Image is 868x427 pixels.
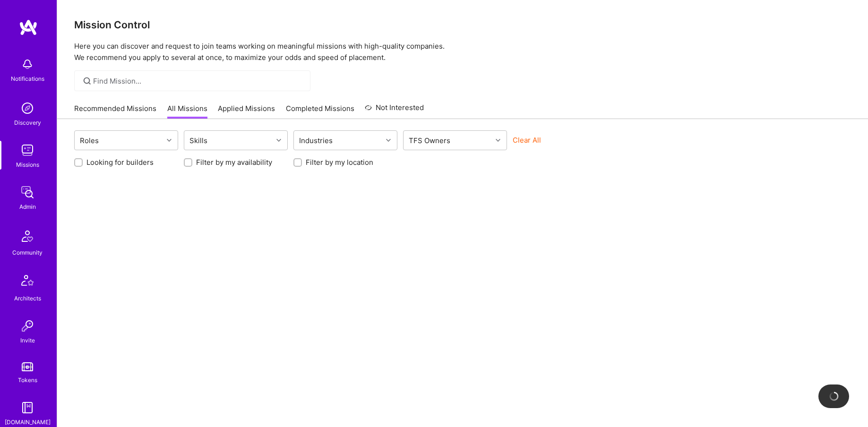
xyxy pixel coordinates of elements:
label: Filter by my availability [196,157,272,167]
label: Filter by my location [306,157,373,167]
div: Notifications [11,74,44,84]
div: Industries [297,134,335,147]
div: Missions [16,160,39,170]
button: Clear All [513,135,541,145]
i: icon Chevron [167,138,172,143]
a: Applied Missions [218,103,275,119]
div: Skills [187,134,210,147]
div: Invite [20,335,35,345]
img: guide book [18,398,37,417]
i: icon Chevron [276,138,281,143]
h3: Mission Control [74,19,851,31]
img: admin teamwork [18,183,37,202]
img: bell [18,55,37,74]
div: TFS Owners [406,134,453,147]
div: Roles [77,134,101,147]
a: Recommended Missions [74,103,156,119]
img: logo [19,19,38,36]
i: icon SearchGrey [82,76,93,86]
i: icon Chevron [496,138,500,143]
img: teamwork [18,141,37,160]
div: Tokens [18,375,37,385]
i: icon Chevron [386,138,391,143]
img: Invite [18,316,37,335]
img: tokens [22,362,33,371]
img: loading [829,391,839,401]
img: Community [16,225,39,248]
img: Architects [16,271,39,293]
div: Architects [14,293,41,303]
div: Discovery [14,118,41,128]
p: Here you can discover and request to join teams working on meaningful missions with high-quality ... [74,41,851,63]
div: Admin [19,202,36,212]
label: Looking for builders [86,157,154,167]
input: Find Mission... [93,76,303,86]
div: Community [12,248,43,257]
a: All Missions [167,103,207,119]
a: Not Interested [365,102,424,119]
a: Completed Missions [286,103,354,119]
div: [DOMAIN_NAME] [5,417,51,427]
img: discovery [18,99,37,118]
